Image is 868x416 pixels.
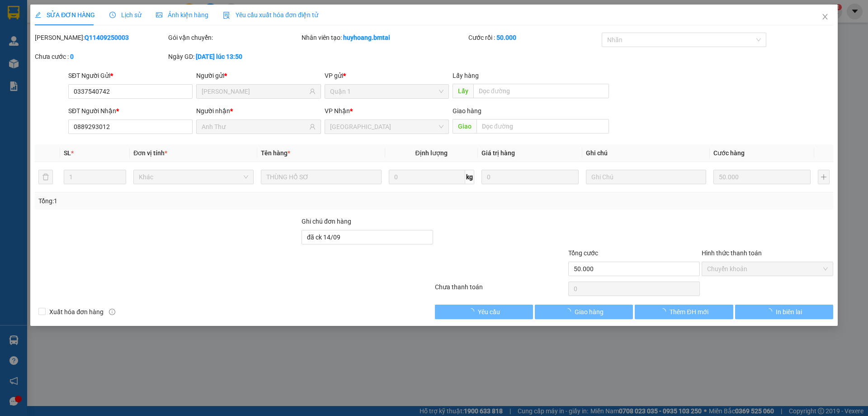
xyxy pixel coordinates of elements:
[702,249,762,257] label: Hình thức thanh toán
[473,84,609,98] input: Dọc đường
[302,218,351,225] label: Ghi chú đơn hàng
[302,33,467,43] div: Nhân viên tạo:
[476,119,609,134] input: Dọc đường
[156,12,162,18] span: picture
[478,307,500,317] span: Yêu cầu
[325,71,449,81] div: VP gửi
[660,308,670,315] span: loading
[168,33,300,43] div: Gói vận chuyển:
[565,308,575,315] span: loading
[481,149,515,157] span: Giá trị hàng
[582,144,710,162] th: Ghi chú
[85,34,129,41] b: Q11409250003
[766,308,776,315] span: loading
[133,149,167,157] span: Đơn vị tính
[465,170,474,184] span: kg
[453,119,476,134] span: Giao
[223,11,318,19] span: Yêu cầu xuất hóa đơn điện tử
[46,307,107,317] span: Xuất hóa đơn hàng
[35,11,95,19] span: SỬA ĐƠN HÀNG
[707,262,828,276] span: Chuyển khoản
[109,12,116,18] span: clock-circle
[713,149,745,157] span: Cước hàng
[261,149,290,157] span: Tên hàng
[735,305,833,319] button: In biên lai
[568,249,598,257] span: Tổng cước
[496,34,516,41] b: 50.000
[670,307,708,317] span: Thêm ĐH mới
[202,122,307,132] input: Tên người nhận
[64,149,71,157] span: SL
[821,13,829,20] span: close
[818,170,830,184] button: plus
[156,11,208,19] span: Ảnh kiện hàng
[713,170,811,184] input: 0
[223,12,230,19] img: icon
[109,11,142,19] span: Lịch sử
[70,53,74,60] b: 0
[309,88,316,95] span: user
[453,107,481,115] span: Giao hàng
[481,170,579,184] input: 0
[453,72,479,79] span: Lấy hàng
[68,71,193,81] div: SĐT Người Gửi
[196,71,321,81] div: Người gửi
[343,34,390,41] b: huyhoang.bmtai
[330,85,443,98] span: Quận 1
[586,170,706,184] input: Ghi Chú
[139,170,248,184] span: Khác
[812,5,838,30] button: Close
[68,106,193,116] div: SĐT Người Nhận
[38,170,53,184] button: delete
[35,52,166,62] div: Chưa cước :
[202,86,307,96] input: Tên người gửi
[468,308,478,315] span: loading
[635,305,733,319] button: Thêm ĐH mới
[38,196,335,206] div: Tổng: 1
[196,53,242,60] b: [DATE] lúc 13:50
[415,149,448,157] span: Định lượng
[168,52,300,62] div: Ngày GD:
[109,309,115,315] span: info-circle
[35,12,41,18] span: edit
[776,307,802,317] span: In biên lai
[453,84,473,98] span: Lấy
[196,106,321,116] div: Người nhận
[35,33,166,43] div: [PERSON_NAME]:
[435,305,533,319] button: Yêu cầu
[575,307,604,317] span: Giao hàng
[302,230,433,244] input: Ghi chú đơn hàng
[330,120,443,134] span: Nha Trang
[535,305,633,319] button: Giao hàng
[309,124,316,130] span: user
[261,170,381,184] input: VD: Bàn, Ghế
[468,33,600,43] div: Cước rồi :
[434,282,567,298] div: Chưa thanh toán
[325,107,350,115] span: VP Nhận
